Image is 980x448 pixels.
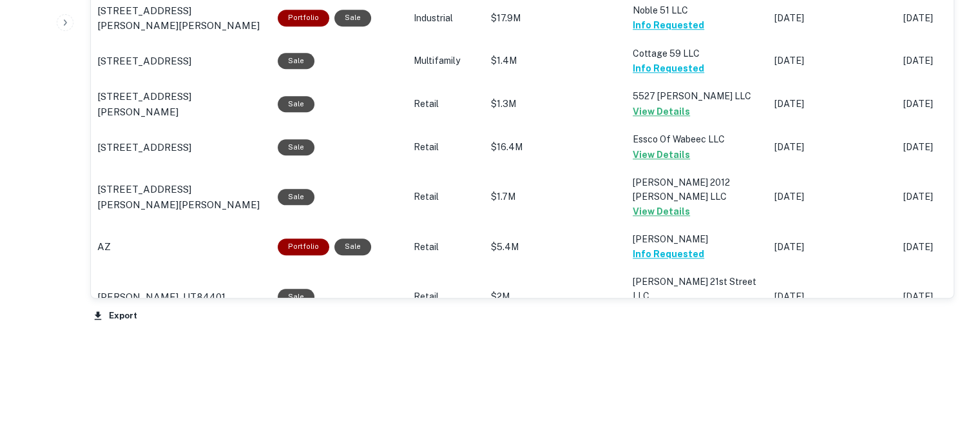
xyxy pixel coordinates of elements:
[97,182,265,212] a: [STREET_ADDRESS][PERSON_NAME][PERSON_NAME]
[97,54,265,69] a: [STREET_ADDRESS]
[278,139,314,155] div: Sale
[97,89,265,119] a: [STREET_ADDRESS][PERSON_NAME]
[97,140,191,155] p: [STREET_ADDRESS]
[97,239,111,255] p: AZ
[414,240,478,254] p: Retail
[278,96,314,112] div: Sale
[97,239,265,255] a: AZ
[633,3,762,17] p: Noble 51 LLC
[633,246,704,262] button: Info Requested
[774,240,890,254] p: [DATE]
[774,12,890,25] p: [DATE]
[278,10,329,26] div: This is a portfolio loan with 2 properties
[633,147,690,162] button: View Details
[633,175,762,204] p: [PERSON_NAME] 2012 [PERSON_NAME] LLC
[633,61,704,76] button: Info Requested
[774,97,890,111] p: [DATE]
[633,232,762,246] p: [PERSON_NAME]
[491,97,620,111] p: $1.3M
[278,53,314,69] div: Sale
[414,290,478,304] p: Retail
[491,190,620,204] p: $1.7M
[633,104,690,119] button: View Details
[633,17,704,33] button: Info Requested
[774,290,890,304] p: [DATE]
[97,54,191,69] p: [STREET_ADDRESS]
[278,239,329,255] div: This is a portfolio loan with 2 properties
[774,141,890,154] p: [DATE]
[774,190,890,204] p: [DATE]
[414,12,478,25] p: Industrial
[633,204,690,219] button: View Details
[97,289,226,305] p: [PERSON_NAME], UT84401
[633,89,762,103] p: 5527 [PERSON_NAME] LLC
[774,54,890,68] p: [DATE]
[491,240,620,254] p: $5.4M
[633,275,762,303] p: [PERSON_NAME] 21st Street LLC
[97,3,265,34] a: [STREET_ADDRESS][PERSON_NAME][PERSON_NAME]
[334,10,371,26] div: Sale
[491,12,620,25] p: $17.9M
[97,140,265,155] a: [STREET_ADDRESS]
[334,239,371,255] div: Sale
[491,290,620,304] p: $2M
[414,190,478,204] p: Retail
[491,141,620,154] p: $16.4M
[278,289,314,305] div: Sale
[916,345,980,407] iframe: Chat Widget
[278,189,314,205] div: Sale
[414,141,478,154] p: Retail
[97,289,265,305] a: [PERSON_NAME], UT84401
[414,97,478,111] p: Retail
[491,54,620,68] p: $1.4M
[633,132,762,146] p: Essco Of Wabeec LLC
[90,306,140,326] button: Export
[414,54,478,68] p: Multifamily
[633,46,762,61] p: Cottage 59 LLC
